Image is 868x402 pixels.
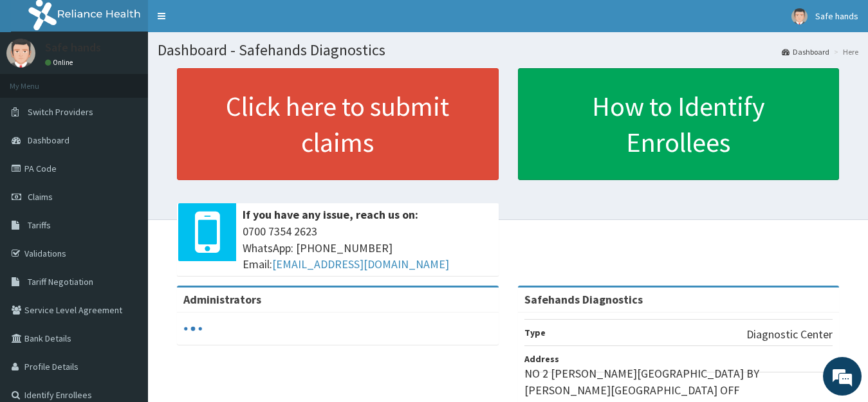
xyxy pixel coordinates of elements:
span: Switch Providers [28,106,93,118]
span: Tariffs [28,219,51,231]
span: Tariff Negotiation [28,276,93,288]
b: Administrators [183,292,261,307]
img: User Image [6,39,35,68]
li: Here [831,46,858,57]
a: Online [45,58,76,67]
b: If you have any issue, reach us on: [243,207,418,222]
span: Claims [28,191,53,203]
b: Type [524,327,546,338]
a: Click here to submit claims [177,68,499,180]
b: Address [524,353,559,365]
span: 0700 7354 2623 WhatsApp: [PHONE_NUMBER] Email: [243,223,492,273]
a: Dashboard [782,46,829,57]
img: User Image [791,8,808,24]
span: Safe hands [815,10,858,22]
h1: Dashboard - Safehands Diagnostics [158,42,858,59]
p: Safe hands [45,42,101,53]
strong: Safehands Diagnostics [524,292,643,307]
p: Diagnostic Center [746,326,833,343]
svg: audio-loading [183,319,203,338]
span: Dashboard [28,134,69,146]
a: [EMAIL_ADDRESS][DOMAIN_NAME] [272,257,449,271]
a: How to Identify Enrollees [518,68,840,180]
